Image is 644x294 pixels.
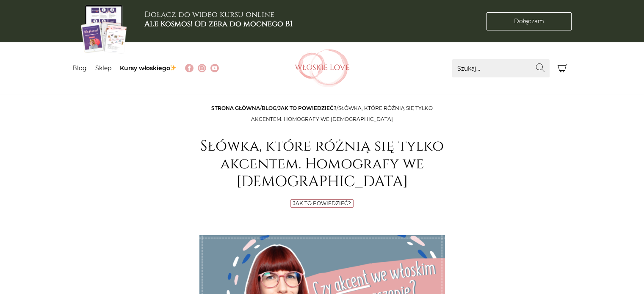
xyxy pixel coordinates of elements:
[199,137,445,191] h1: Słówka, które różnią się tylko akcentem. Homografy we [DEMOGRAPHIC_DATA]
[95,64,111,72] a: Sklep
[251,105,433,122] span: Słówka, które różnią się tylko akcentem. Homografy we [DEMOGRAPHIC_DATA]
[554,59,572,77] button: Koszyk
[262,105,276,111] a: Blog
[514,17,544,26] span: Dołączam
[144,10,293,28] h3: Dołącz do wideo kursu online
[170,65,176,71] img: ✨
[72,64,87,72] a: Blog
[293,200,351,206] a: Jak to powiedzieć?
[486,12,572,30] a: Dołączam
[452,59,550,77] input: Szukaj...
[211,105,433,122] span: / / /
[120,64,177,72] a: Kursy włoskiego
[295,49,350,87] img: Włoskielove
[211,105,260,111] a: Strona główna
[278,105,337,111] a: Jak to powiedzieć?
[144,19,293,29] b: Ale Kosmos! Od zera do mocnego B1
